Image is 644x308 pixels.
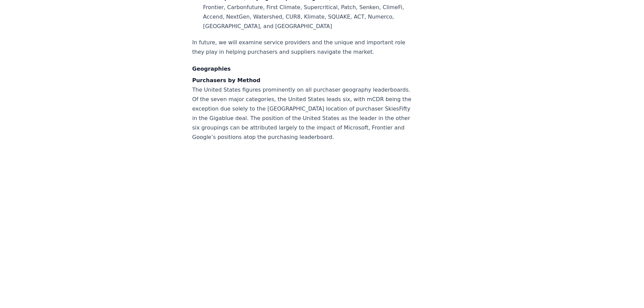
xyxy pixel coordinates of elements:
[192,149,416,305] iframe: Table
[192,65,416,73] h4: Geographies
[192,38,416,57] p: In future, we will examine service providers and the unique and important role they play in helpi...
[192,77,261,84] strong: Purchasers by Method
[192,76,416,142] p: The United States figures prominently on all purchaser geography leaderboards. Of the seven major...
